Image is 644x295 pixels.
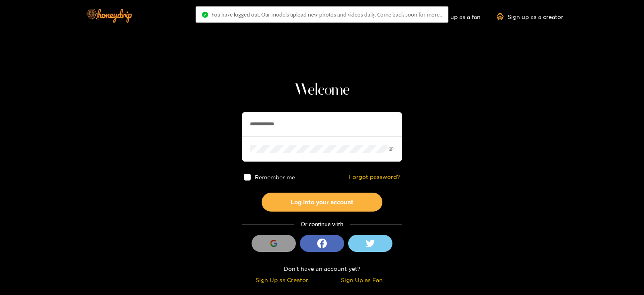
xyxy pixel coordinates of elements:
a: Sign up as a fan [425,13,481,20]
div: Sign Up as Creator [244,275,320,285]
button: Log into your account [262,193,382,212]
div: Sign Up as Fan [324,275,400,285]
span: Remember me [255,174,295,180]
span: eye-invisible [388,146,394,152]
div: Or continue with [242,220,402,229]
h1: Welcome [242,81,402,100]
span: You have logged out. Our models upload new photos and videos daily. Come back soon for more.. [211,11,442,18]
a: Sign up as a creator [497,13,563,20]
span: check-circle [202,12,208,18]
a: Forgot password? [349,174,400,181]
div: Don't have an account yet? [242,264,402,273]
